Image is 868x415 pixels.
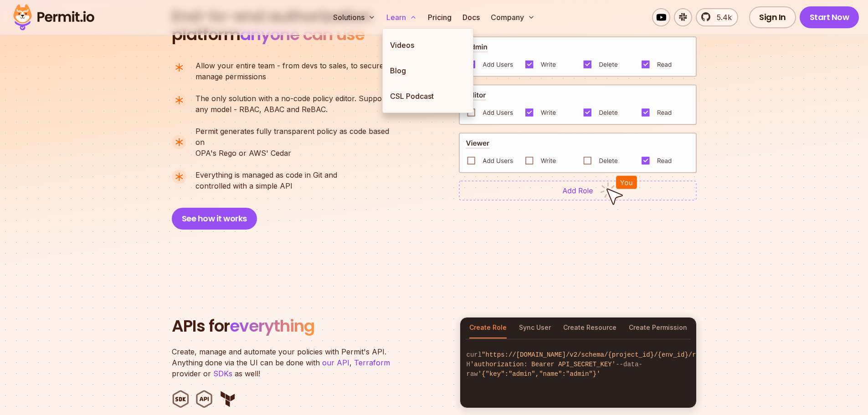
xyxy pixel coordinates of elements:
[519,318,551,338] button: Sync User
[329,8,379,26] button: Solutions
[195,169,337,180] span: Everything is managed as code in Git and
[172,317,449,335] h2: APIs for
[172,7,371,44] h2: platform
[195,126,399,148] span: Permit generates fully transparent policy as code based on
[383,32,473,58] a: Videos
[195,93,391,104] span: The only solution with a no-code policy editor. Supports
[749,6,796,28] a: Sign In
[230,314,314,338] span: everything
[195,93,391,115] p: any model - RBAC, ABAC and ReBAC.
[195,169,337,191] p: controlled with a simple API
[195,126,399,159] p: OPA's Rego or AWS' Cedar
[424,8,455,26] a: Pricing
[354,358,390,367] a: Terraform
[195,60,390,82] p: manage permissions
[482,351,715,359] span: "https://[DOMAIN_NAME]/v2/schema/{project_id}/{env_id}/roles"
[696,8,738,26] a: 5.4k
[459,8,483,26] a: Docs
[383,83,473,109] a: CSL Podcast
[383,8,421,26] button: Learn
[629,318,687,338] button: Create Permission
[487,8,539,26] button: Company
[469,318,507,338] button: Create Role
[563,318,616,338] button: Create Resource
[322,358,349,367] a: our API
[213,369,232,378] a: SDKs
[9,2,98,33] img: Permit logo
[172,208,257,230] button: See how it works
[195,60,390,71] span: Allow your entire team - from devs to sales, to securely
[383,58,473,83] a: Blog
[172,346,400,379] p: Create, manage and automate your policies with Permit's API. Anything done via the UI can be done...
[711,12,732,23] span: 5.4k
[470,361,616,368] span: 'authorization: Bearer API_SECRET_KEY'
[460,343,696,386] code: curl -H --data-raw
[800,6,859,28] a: Start Now
[478,370,601,378] span: '{"key":"admin","name":"admin"}'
